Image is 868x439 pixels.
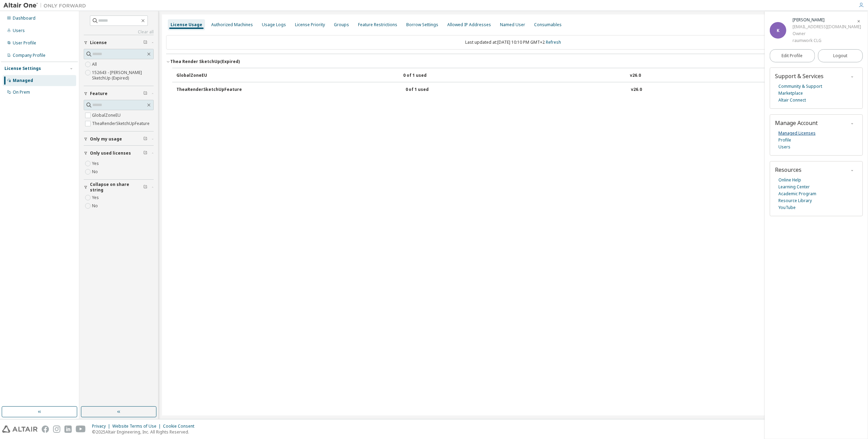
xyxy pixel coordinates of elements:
span: License [90,40,107,45]
div: v26.0 [630,73,641,79]
div: Groups [334,22,349,28]
div: Consumables [534,22,562,28]
label: No [92,202,99,210]
div: 0 of 1 used [406,87,468,93]
a: Learning Center [778,184,810,190]
div: License Priority [295,22,325,28]
span: Clear filter [143,185,147,190]
span: K [777,28,779,33]
div: TheaRenderSketchUpFeature [176,87,242,93]
div: v26.0 [631,87,642,93]
button: License [84,35,154,50]
div: Owner [793,30,861,37]
div: Dashboard [13,15,35,21]
a: Community & Support [778,83,822,90]
div: Last updated at: [DATE] 10:10 PM GMT+2 [166,35,860,50]
div: Thea Render SketchUp (Expired) [170,59,240,64]
span: Logout [833,52,847,59]
span: Collapse on share string [90,182,143,193]
div: Named User [500,22,525,28]
button: Collapse on share string [84,180,154,195]
div: GlobalZoneEU [176,73,238,79]
label: Yes [92,159,100,168]
button: Logout [818,49,863,62]
div: Allowed IP Addresses [447,22,491,28]
img: youtube.svg [76,426,86,433]
button: Thea Render SketchUp(Expired)License ID: 152643 [166,54,860,69]
p: © 2025 Altair Engineering, Inc. All Rights Reserved. [92,429,198,435]
a: Refresh [546,39,561,45]
div: Website Terms of Use [112,424,163,429]
span: Clear filter [143,136,147,142]
div: Authorized Machines [211,22,253,28]
span: Manage Account [775,119,818,127]
label: No [92,168,99,176]
img: Altair One [3,2,90,9]
label: GlobalZoneEU [92,111,122,119]
div: Kai Werzinger [793,17,861,23]
div: License Usage [171,22,202,28]
div: [EMAIL_ADDRESS][DOMAIN_NAME] [793,23,861,30]
a: Managed Licenses [778,130,816,137]
a: Altair Connect [778,97,806,104]
a: Academic Program [778,190,816,197]
button: GlobalZoneEU0 of 1 usedv26.0Expire date:[DATE] [176,68,854,83]
button: Only used licenses [84,146,154,161]
img: facebook.svg [42,426,49,433]
span: Only used licenses [90,150,131,156]
img: altair_logo.svg [2,426,38,433]
div: Cookie Consent [163,424,198,429]
a: Resource Library [778,197,812,204]
button: TheaRenderSketchUpFeature0 of 1 usedv26.0Expire date:[DATE] [176,82,854,97]
div: On Prem [13,90,30,95]
span: Only my usage [90,136,122,142]
div: 0 of 1 used [403,73,465,79]
span: Support & Services [775,72,824,80]
a: Clear all [84,29,154,35]
img: instagram.svg [53,426,60,433]
div: User Profile [13,40,36,46]
span: Feature [90,91,108,96]
div: Usage Logs [262,22,286,28]
label: 152643 - [PERSON_NAME] SketchUp (Expired) [92,69,154,82]
span: Edit Profile [782,53,803,59]
img: linkedin.svg [64,426,72,433]
div: Company Profile [13,53,45,58]
button: Feature [84,86,154,101]
div: Borrow Settings [406,22,438,28]
label: TheaRenderSketchUpFeature [92,119,151,128]
div: Managed [13,78,33,83]
div: License Settings [4,66,41,71]
a: Online Help [778,177,801,184]
span: Clear filter [143,91,147,96]
a: Users [778,144,790,150]
a: Marketplace [778,90,803,97]
span: Clear filter [143,150,147,156]
div: Privacy [92,424,112,429]
div: raumwork CLG [793,37,861,44]
a: YouTube [778,204,796,211]
a: Edit Profile [770,49,815,62]
label: Yes [92,194,100,202]
span: Resources [775,166,801,174]
div: Users [13,28,25,33]
button: Only my usage [84,132,154,147]
div: Feature Restrictions [358,22,397,28]
label: All [92,60,98,69]
span: Clear filter [143,40,147,45]
a: Profile [778,137,791,144]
